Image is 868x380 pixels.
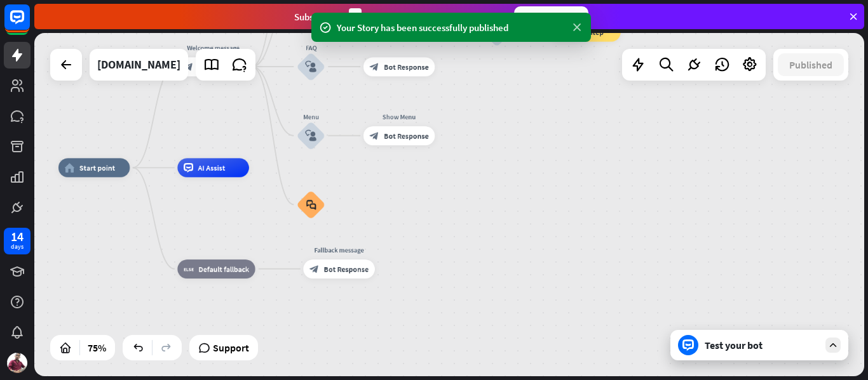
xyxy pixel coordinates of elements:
div: 75% [84,337,110,358]
div: 3 [349,8,362,25]
div: Show Menu [356,112,442,121]
div: Your Story has been successfully published [337,21,566,34]
div: days [11,242,24,251]
i: block_bot_response [370,131,379,140]
i: block_user_input [305,130,316,141]
div: Menu [282,112,339,121]
span: Support [213,337,249,358]
div: Subscribe now [514,6,588,27]
div: Welcome message [170,43,256,53]
span: Bot Response [384,131,429,140]
div: Subscribe in days to get your first month for $1 [294,8,504,25]
div: ceipa.edu.co [97,49,180,81]
div: FAQ [282,43,339,53]
i: block_faq [306,199,316,210]
div: Fallback message [296,245,382,254]
div: Test your bot [705,339,819,351]
i: block_fallback [184,264,194,273]
div: 14 [11,231,24,242]
button: Open LiveChat chat widget [10,5,48,43]
i: block_user_input [305,61,316,72]
button: Published [778,53,844,76]
i: block_bot_response [370,62,379,72]
i: block_bot_response [309,264,319,273]
span: Start point [79,163,115,173]
span: AI Assist [198,163,226,173]
i: home_2 [65,163,75,173]
span: Go to step [570,27,604,37]
span: Bot Response [324,264,369,273]
a: 14 days [4,228,31,254]
span: Bot Response [384,62,429,72]
span: Default fallback [198,264,249,273]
